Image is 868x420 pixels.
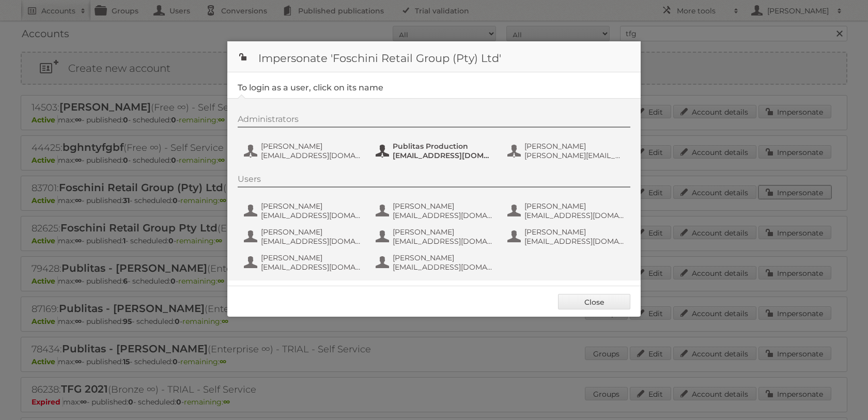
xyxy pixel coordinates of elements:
a: Close [558,294,630,309]
span: [EMAIL_ADDRESS][DOMAIN_NAME] [393,211,493,220]
div: Users [238,174,630,188]
button: [PERSON_NAME] [EMAIL_ADDRESS][DOMAIN_NAME] [243,200,364,221]
span: [PERSON_NAME] [261,142,361,151]
span: [PERSON_NAME] [524,142,625,151]
span: [EMAIL_ADDRESS][DOMAIN_NAME] [393,151,493,160]
span: [EMAIL_ADDRESS][DOMAIN_NAME] [524,211,625,220]
span: [PERSON_NAME] [524,201,625,211]
button: [PERSON_NAME] [PERSON_NAME][EMAIL_ADDRESS][DOMAIN_NAME] [506,141,628,161]
button: [PERSON_NAME] [EMAIL_ADDRESS][DOMAIN_NAME] [506,200,628,221]
button: [PERSON_NAME] [EMAIL_ADDRESS][DOMAIN_NAME] [375,226,496,247]
span: [EMAIL_ADDRESS][DOMAIN_NAME] [261,211,361,220]
span: [EMAIL_ADDRESS][DOMAIN_NAME] [393,237,493,246]
span: [PERSON_NAME] [393,227,493,237]
button: Publitas Production [EMAIL_ADDRESS][DOMAIN_NAME] [375,141,496,161]
span: [EMAIL_ADDRESS][DOMAIN_NAME] [261,262,361,272]
button: [PERSON_NAME] [EMAIL_ADDRESS][DOMAIN_NAME] [243,252,364,273]
button: [PERSON_NAME] [EMAIL_ADDRESS][DOMAIN_NAME] [243,226,364,247]
span: [PERSON_NAME] [524,227,625,237]
button: [PERSON_NAME] [EMAIL_ADDRESS][DOMAIN_NAME] [506,226,628,247]
span: [EMAIL_ADDRESS][DOMAIN_NAME] [261,151,361,160]
span: [PERSON_NAME] [261,201,361,211]
h1: Impersonate 'Foschini Retail Group (Pty) Ltd' [227,41,641,72]
button: [PERSON_NAME] [EMAIL_ADDRESS][DOMAIN_NAME] [375,200,496,221]
span: Publitas Production [393,142,493,151]
span: [PERSON_NAME][EMAIL_ADDRESS][DOMAIN_NAME] [524,151,625,160]
span: [PERSON_NAME] [261,253,361,262]
legend: To login as a user, click on its name [238,83,383,92]
span: [EMAIL_ADDRESS][DOMAIN_NAME] [524,237,625,246]
div: Administrators [238,114,630,128]
button: [PERSON_NAME] [EMAIL_ADDRESS][DOMAIN_NAME] [243,141,364,161]
span: [EMAIL_ADDRESS][DOMAIN_NAME] [261,237,361,246]
button: [PERSON_NAME] [EMAIL_ADDRESS][DOMAIN_NAME] [375,252,496,273]
span: [PERSON_NAME] [261,227,361,237]
span: [PERSON_NAME] [393,253,493,262]
span: [PERSON_NAME] [393,201,493,211]
span: [EMAIL_ADDRESS][DOMAIN_NAME] [393,262,493,272]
